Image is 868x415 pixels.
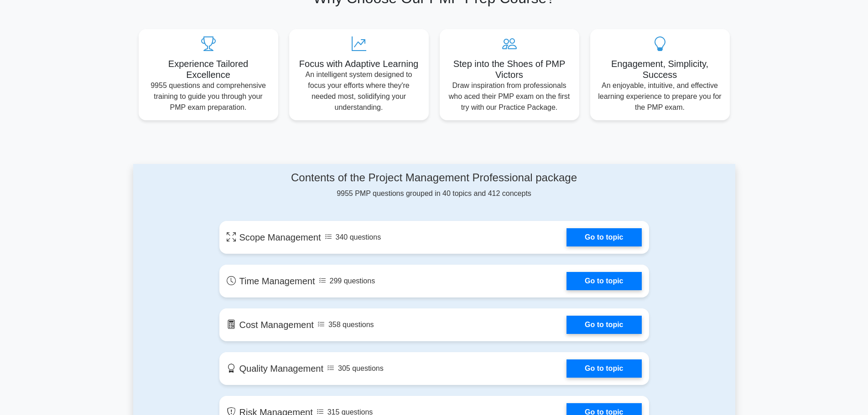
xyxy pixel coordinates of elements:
[567,228,641,246] a: Go to topic
[567,272,641,290] a: Go to topic
[296,69,421,113] p: An intelligent system designed to focus your efforts where they're needed most, solidifying your ...
[447,80,572,113] p: Draw inspiration from professionals who aced their PMP exam on the first try with our Practice Pa...
[219,171,649,199] div: 9955 PMP questions grouped in 40 topics and 412 concepts
[146,80,271,113] p: 9955 questions and comprehensive training to guide you through your PMP exam preparation.
[146,58,271,80] h5: Experience Tailored Excellence
[598,80,722,113] p: An enjoyable, intuitive, and effective learning experience to prepare you for the PMP exam.
[567,359,641,378] a: Go to topic
[598,58,722,80] h5: Engagement, Simplicity, Success
[447,58,572,80] h5: Step into the Shoes of PMP Victors
[567,316,641,334] a: Go to topic
[219,171,649,184] h4: Contents of the Project Management Professional package
[296,58,421,69] h5: Focus with Adaptive Learning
